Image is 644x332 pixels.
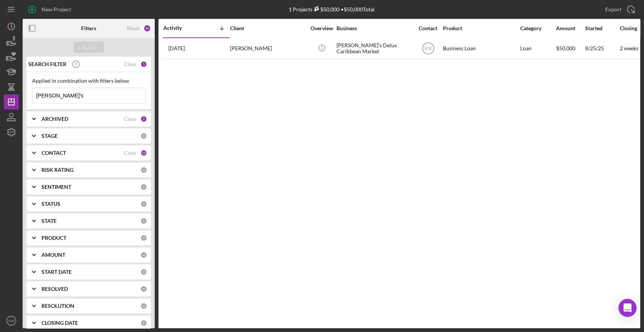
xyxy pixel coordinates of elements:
[41,133,58,139] b: STAGE
[556,25,584,31] div: Amount
[41,303,74,309] b: RESOLUTION
[41,252,65,258] b: AMOUNT
[140,61,147,68] div: 1
[140,150,147,156] div: 12
[618,299,636,317] div: Open Intercom Messenger
[140,303,147,309] div: 0
[585,39,619,59] div: 8/25/25
[140,320,147,326] div: 0
[140,235,147,241] div: 0
[140,269,147,275] div: 0
[443,39,518,59] div: Business Loan
[168,45,185,51] time: 2025-09-11 15:05
[41,116,68,122] b: ARCHIVED
[127,25,140,31] div: Reset
[443,25,518,31] div: Product
[41,167,74,173] b: RISK RATING
[23,2,78,17] button: New Project
[81,25,96,31] b: Filters
[585,25,619,31] div: Started
[124,116,137,122] div: Clear
[424,46,432,51] text: KW
[8,319,14,323] text: KW
[337,25,412,31] div: Business
[41,2,71,17] div: New Project
[74,42,104,53] button: Apply
[143,25,151,32] div: 15
[307,25,336,31] div: Overview
[230,25,306,31] div: Client
[337,39,412,59] div: [PERSON_NAME]'s Delux Caribbean Market
[414,25,442,31] div: Contact
[41,320,78,326] b: CLOSING DATE
[41,269,72,275] b: START DATE
[140,286,147,292] div: 0
[124,150,137,156] div: Clear
[32,78,145,84] div: Applied in combination with filters below
[520,25,555,31] div: Category
[28,61,66,67] b: SEARCH FILTER
[140,133,147,139] div: 0
[41,286,68,292] b: RESOLVED
[140,252,147,258] div: 0
[556,45,575,51] span: $50,000
[41,150,66,156] b: CONTACT
[41,218,57,224] b: STATE
[41,235,66,241] b: PRODUCT
[124,61,137,67] div: Clear
[605,2,621,17] div: Export
[230,39,306,59] div: [PERSON_NAME]
[140,116,147,122] div: 2
[140,201,147,207] div: 0
[41,184,71,190] b: SENTIMENT
[140,184,147,190] div: 0
[163,25,197,31] div: Activity
[289,6,375,12] div: 1 Projects • $50,000 Total
[598,2,640,17] button: Export
[620,45,638,51] time: 2 weeks
[312,6,340,12] div: $50,000
[41,201,60,207] b: STATUS
[140,167,147,173] div: 0
[140,218,147,224] div: 0
[520,39,555,59] div: Loan
[82,42,96,53] div: Apply
[4,313,19,328] button: KW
